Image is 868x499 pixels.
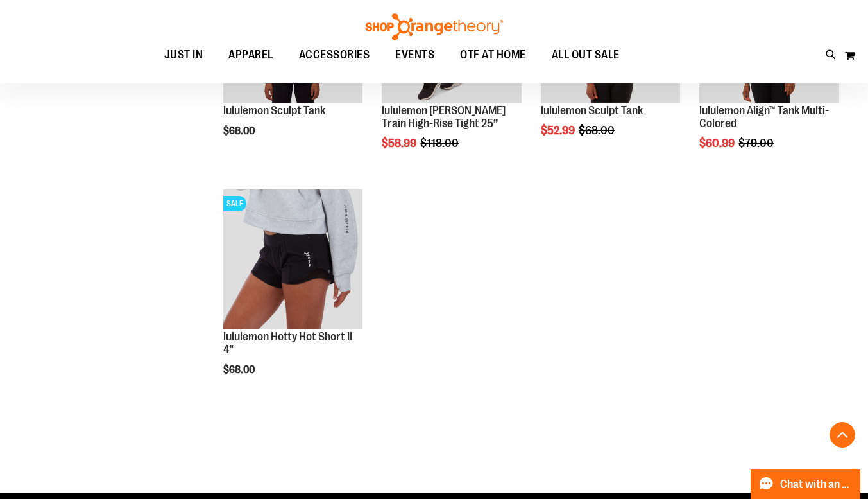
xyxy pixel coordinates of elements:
span: $68.00 [223,364,257,376]
span: Chat with an Expert [780,478,853,491]
span: OTF AT HOME [460,40,526,69]
a: lululemon Sculpt Tank [541,104,643,117]
span: $79.00 [738,137,776,150]
a: lululemon [PERSON_NAME] Train High-Rise Tight 25” [382,104,506,130]
span: $68.00 [579,124,617,137]
span: APPAREL [228,40,273,69]
div: product [217,183,370,408]
span: ALL OUT SALE [552,40,620,69]
span: SALE [223,196,246,211]
a: lululemon Hotty Hot Short II 4" [223,330,352,356]
img: Shop Orangetheory [364,13,505,40]
span: EVENTS [395,40,434,69]
span: JUST IN [164,40,203,69]
span: $118.00 [420,137,461,150]
span: ACCESSORIES [299,40,370,69]
button: Chat with an Expert [751,469,861,499]
a: lululemon Sculpt Tank [223,104,325,117]
span: $58.99 [382,137,418,150]
img: Product image for lululemon Hotty Hot Short II 4" [223,189,363,329]
span: $52.99 [541,124,577,137]
a: lululemon Align™ Tank Multi-Colored [699,104,829,130]
button: Back To Top [830,422,855,448]
a: Product image for lululemon Hotty Hot Short II 4"SALE [223,189,363,331]
span: $60.99 [699,137,736,150]
span: $68.00 [223,125,257,137]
